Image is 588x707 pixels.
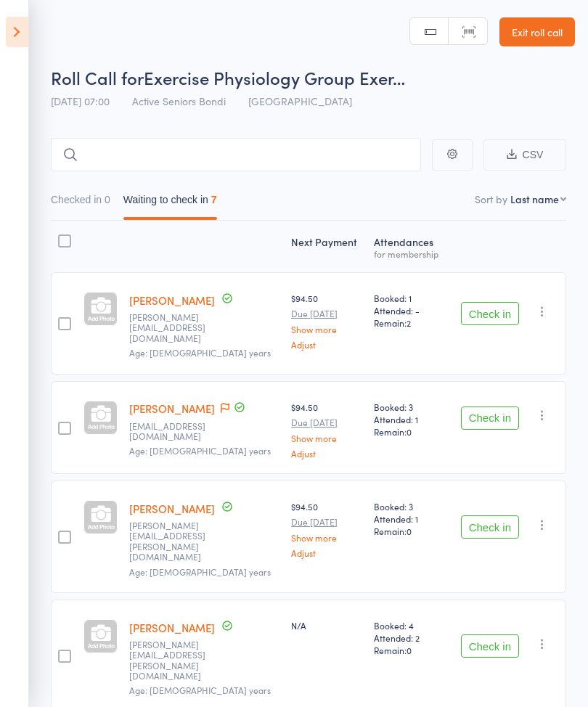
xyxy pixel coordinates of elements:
[374,619,443,632] span: Booked: 4
[291,324,362,334] a: Show more
[374,632,443,644] span: Attended: 2
[123,187,217,220] button: Waiting to check in7
[461,406,519,430] button: Check in
[407,425,412,438] span: 0
[291,433,362,443] a: Show more
[291,308,362,319] small: Due [DATE]
[129,401,215,416] a: [PERSON_NAME]
[374,425,443,438] span: Remain:
[129,312,224,343] small: eric@emb.net.au
[407,316,411,329] span: 2
[374,292,443,304] span: Booked: 1
[129,520,224,563] small: simon@garber.au
[129,293,215,308] a: [PERSON_NAME]
[285,227,367,266] div: Next Payment
[291,449,362,458] a: Adjust
[461,515,519,539] button: Check in
[374,500,443,512] span: Booked: 3
[291,619,362,632] div: N/A
[461,634,519,658] button: Check in
[499,17,575,46] a: Exit roll call
[475,192,507,206] label: Sort by
[291,340,362,349] a: Adjust
[129,346,271,359] span: Age: [DEMOGRAPHIC_DATA] years
[291,401,362,458] div: $94.50
[291,533,362,542] a: Show more
[211,194,217,205] div: 7
[374,249,443,258] div: for membership
[129,565,271,578] span: Age: [DEMOGRAPHIC_DATA] years
[291,292,362,349] div: $94.50
[291,548,362,557] a: Adjust
[129,501,215,516] a: [PERSON_NAME]
[374,644,443,656] span: Remain:
[407,644,412,656] span: 0
[374,316,443,329] span: Remain:
[510,192,559,206] div: Last name
[374,525,443,537] span: Remain:
[51,65,144,89] span: Roll Call for
[291,517,362,527] small: Due [DATE]
[461,302,519,325] button: Check in
[129,639,224,682] small: judy.kay@gmail.com
[374,512,443,525] span: Attended: 1
[144,65,405,89] span: Exercise Physiology Group Exer…
[105,194,110,205] div: 0
[483,139,566,171] button: CSV
[51,94,110,108] span: [DATE] 07:00
[129,444,271,457] span: Age: [DEMOGRAPHIC_DATA] years
[132,94,226,108] span: Active Seniors Bondi
[291,417,362,428] small: Due [DATE]
[407,525,412,537] span: 0
[374,304,443,316] span: Attended: -
[129,620,215,635] a: [PERSON_NAME]
[368,227,449,266] div: Atten­dances
[129,684,271,696] span: Age: [DEMOGRAPHIC_DATA] years
[374,413,443,425] span: Attended: 1
[51,138,421,171] input: Search by name
[248,94,352,108] span: [GEOGRAPHIC_DATA]
[291,500,362,557] div: $94.50
[129,421,224,442] small: andrewdurante21@gmail.com
[374,401,443,413] span: Booked: 3
[51,187,110,220] button: Checked in0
